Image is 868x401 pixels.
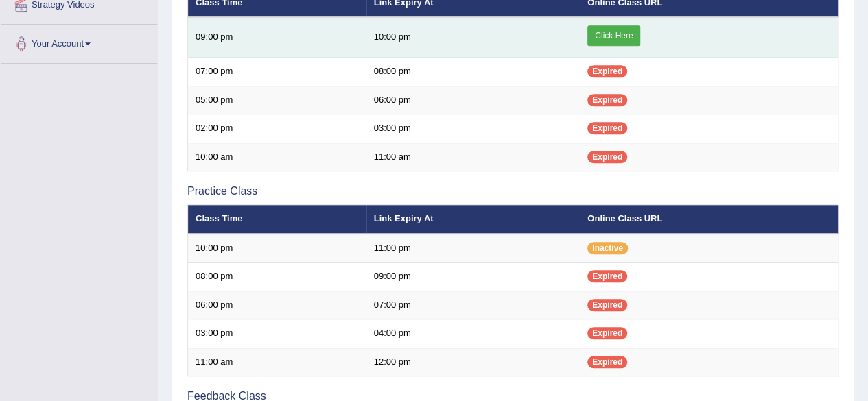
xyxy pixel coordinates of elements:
[587,356,627,368] span: Expired
[587,299,627,311] span: Expired
[1,25,157,59] a: Your Account
[587,242,628,254] span: Inactive
[587,270,627,282] span: Expired
[188,17,366,58] td: 09:00 pm
[188,205,366,234] th: Class Time
[366,291,580,319] td: 07:00 pm
[188,86,366,114] td: 05:00 pm
[188,348,366,376] td: 11:00 am
[366,319,580,348] td: 04:00 pm
[188,143,366,171] td: 10:00 am
[366,205,580,234] th: Link Expiry At
[188,319,366,348] td: 03:00 pm
[587,151,627,163] span: Expired
[587,25,640,46] a: Click Here
[587,65,627,77] span: Expired
[188,234,366,263] td: 10:00 pm
[188,114,366,143] td: 02:00 pm
[366,58,580,86] td: 08:00 pm
[587,122,627,134] span: Expired
[366,17,580,58] td: 10:00 pm
[187,185,838,197] h3: Practice Class
[366,114,580,143] td: 03:00 pm
[188,291,366,319] td: 06:00 pm
[366,143,580,171] td: 11:00 am
[587,94,627,106] span: Expired
[366,234,580,263] td: 11:00 pm
[366,263,580,291] td: 09:00 pm
[188,58,366,86] td: 07:00 pm
[587,327,627,339] span: Expired
[580,205,838,234] th: Online Class URL
[366,86,580,114] td: 06:00 pm
[188,263,366,291] td: 08:00 pm
[366,348,580,376] td: 12:00 pm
